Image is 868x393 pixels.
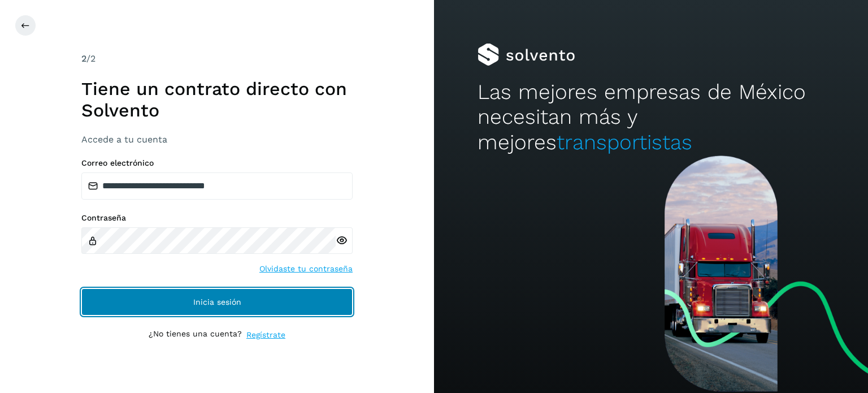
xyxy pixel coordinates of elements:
h1: Tiene un contrato directo con Solvento [81,78,353,122]
button: Inicia sesión [81,288,353,316]
span: transportistas [557,130,692,154]
p: ¿No tienes una cuenta? [149,329,242,341]
label: Contraseña [81,213,353,223]
span: Inicia sesión [193,298,241,306]
a: Olvidaste tu contraseña [259,263,353,275]
div: /2 [81,52,353,66]
label: Correo electrónico [81,158,353,168]
h3: Accede a tu cuenta [81,134,353,145]
span: 2 [81,53,86,64]
a: Regístrate [246,329,285,341]
h2: Las mejores empresas de México necesitan más y mejores [478,80,824,155]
